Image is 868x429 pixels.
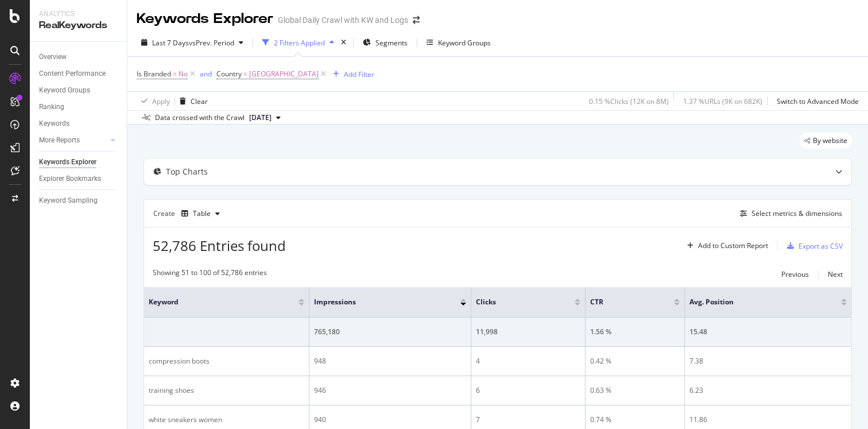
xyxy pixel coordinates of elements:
span: Segments [375,38,408,48]
span: Country [216,69,242,79]
div: Select metrics & dimensions [751,208,842,218]
div: arrow-right-arrow-left [413,16,420,24]
div: 1.37 % URLs ( 9K on 682K ) [683,96,762,106]
div: Analytics [39,9,118,19]
div: Explorer Bookmarks [39,173,101,185]
div: Keyword Groups [438,38,491,48]
button: Export as CSV [782,237,843,255]
div: Global Daily Crawl with KW and Logs [278,14,408,26]
span: [GEOGRAPHIC_DATA] [249,66,319,82]
div: times [339,37,348,48]
div: 765,180 [314,327,466,337]
button: Keyword Groups [422,33,495,52]
button: Apply [137,92,170,110]
button: Next [828,268,843,281]
div: 0.63 % [590,385,680,396]
button: Add Filter [328,67,374,81]
button: Table [177,204,224,223]
a: Content Performance [39,68,119,80]
div: Content Performance [39,68,106,80]
div: Table [193,210,211,217]
div: 0.15 % Clicks ( 12K on 8M ) [589,96,669,106]
span: = [243,69,247,79]
div: Data crossed with the Crawl [155,113,245,123]
div: Ranking [39,101,64,113]
div: Keywords Explorer [137,9,273,29]
button: Add to Custom Report [683,237,768,255]
div: Keyword Groups [39,84,90,96]
span: = [173,69,177,79]
div: 7 [476,415,580,425]
div: More Reports [39,134,80,146]
button: Switch to Advanced Mode [772,92,859,110]
button: Last 7 DaysvsPrev. Period [137,33,248,52]
button: [DATE] [245,111,285,125]
div: Add Filter [344,69,374,79]
div: 15.48 [689,327,847,337]
span: vs Prev. Period [189,38,234,48]
button: Select metrics & dimensions [735,207,842,221]
a: Keyword Sampling [39,195,119,207]
span: No [179,66,188,82]
span: Impressions [314,297,443,307]
div: 0.42 % [590,356,680,366]
div: 6 [476,385,580,396]
a: Keyword Groups [39,84,119,96]
span: 2025 Aug. 27th [249,113,272,123]
div: Previous [781,269,809,279]
button: Previous [781,268,809,281]
div: Switch to Advanced Mode [777,96,859,106]
div: 1.56 % [590,327,680,337]
div: compression boots [149,356,304,366]
div: 940 [314,415,466,425]
a: More Reports [39,134,107,146]
div: 0.74 % [590,415,680,425]
span: 52,786 Entries found [153,236,286,255]
div: 6.23 [689,385,847,396]
div: 946 [314,385,466,396]
div: RealKeywords [39,19,118,32]
div: Keywords [39,118,69,130]
div: Overview [39,51,67,63]
div: 2 Filters Applied [274,38,325,48]
div: Create [153,204,224,223]
button: 2 Filters Applied [258,33,339,52]
div: 948 [314,356,466,366]
div: Keywords Explorer [39,156,96,168]
div: Next [828,269,843,279]
div: white sneakers women [149,415,304,425]
span: Last 7 Days [152,38,189,48]
a: Keywords Explorer [39,156,119,168]
a: Keywords [39,118,119,130]
div: Clear [191,96,208,106]
div: Apply [152,96,170,106]
div: Top Charts [166,166,208,177]
a: Overview [39,51,119,63]
button: Segments [358,33,412,52]
div: and [200,69,212,79]
div: Add to Custom Report [698,242,768,249]
div: 4 [476,356,580,366]
span: Clicks [476,297,557,307]
div: Export as CSV [799,241,843,251]
div: Showing 51 to 100 of 52,786 entries [153,268,267,281]
span: By website [813,137,847,144]
div: legacy label [800,133,852,149]
div: training shoes [149,385,304,396]
div: Keyword Sampling [39,195,98,207]
div: 11,998 [476,327,580,337]
div: 11.86 [689,415,847,425]
span: Is Branded [137,69,171,79]
button: Clear [175,92,208,110]
button: and [200,68,212,79]
span: Avg. Position [689,297,824,307]
a: Ranking [39,101,119,113]
span: CTR [590,297,657,307]
span: Keyword [149,297,281,307]
div: 7.38 [689,356,847,366]
a: Explorer Bookmarks [39,173,119,185]
iframe: Intercom live chat [829,390,857,418]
